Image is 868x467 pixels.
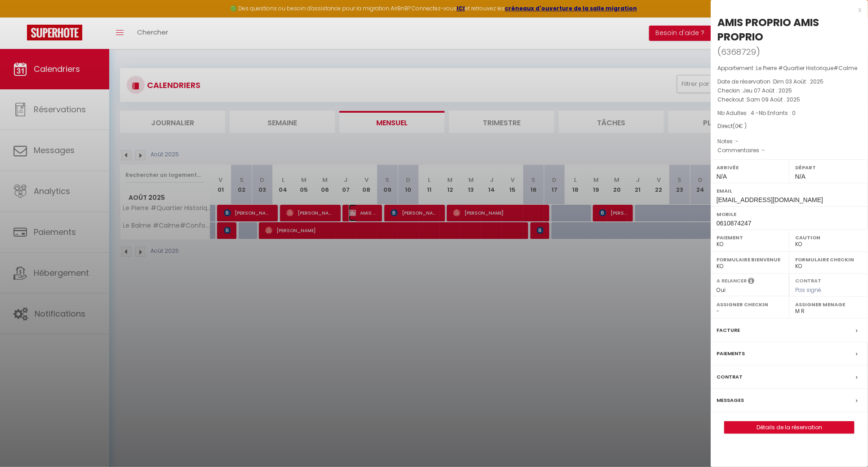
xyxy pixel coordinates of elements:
span: 6368729 [721,46,756,57]
label: Mobile [717,210,862,219]
label: Paiements [717,349,745,358]
span: Nb Enfants : 0 [759,109,796,117]
span: N/A [795,173,806,180]
label: Contrat [717,372,743,382]
label: Formulaire Checkin [795,255,862,264]
label: Paiement [717,233,783,242]
label: Email [717,186,862,195]
div: Direct [717,122,861,131]
span: N/A [717,173,727,180]
p: Notes : [717,137,861,146]
button: Ouvrir le widget de chat LiveChat [7,4,34,31]
div: x [711,4,861,15]
i: Sélectionner OUI si vous souhaiter envoyer les séquences de messages post-checkout [748,277,754,287]
label: Facture [717,326,740,335]
span: Dim 03 Août . 2025 [773,78,823,85]
span: Jeu 07 Août . 2025 [743,87,792,94]
span: - [735,137,739,145]
div: AMIS PROPRIO AMIS PROPRIO [717,15,861,44]
span: [EMAIL_ADDRESS][DOMAIN_NAME] [717,196,823,203]
p: Date de réservation : [717,77,861,86]
span: 0 [735,122,739,130]
span: 0610874247 [717,220,752,227]
p: Checkin : [717,86,861,95]
span: Nb Adultes : 4 - [717,109,796,117]
button: Détails de la réservation [724,421,855,434]
span: Pas signé [795,286,821,294]
label: Messages [717,396,744,405]
p: Checkout : [717,95,861,104]
label: Assigner Menage [795,300,862,309]
span: Sam 09 Août . 2025 [747,96,800,103]
label: Assigner Checkin [717,300,783,309]
p: Commentaires : [717,146,861,155]
a: Détails de la réservation [725,422,854,433]
label: Arrivée [717,163,783,172]
label: Caution [795,233,862,242]
span: Le Pierre #Quartier Historique#Calme [756,64,857,72]
label: Départ [795,163,862,172]
iframe: Chat [830,427,861,460]
label: Formulaire Bienvenue [717,255,783,264]
span: ( € ) [733,122,747,130]
span: ( ) [717,45,760,58]
span: - [762,146,765,154]
label: Contrat [795,277,821,283]
p: Appartement : [717,64,861,73]
label: A relancer [717,277,747,285]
